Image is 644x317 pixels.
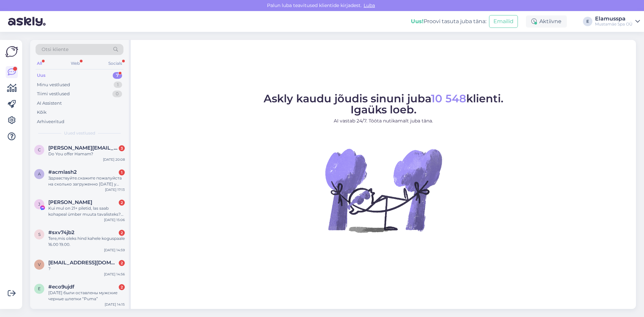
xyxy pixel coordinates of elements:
div: 1 [119,169,125,175]
div: Web [69,59,81,68]
div: Do You offer Hamam? [48,151,125,157]
span: a [38,171,41,176]
div: Uus [37,72,46,79]
span: #eco9ujdf [48,284,74,290]
span: Luba [362,2,377,8]
img: No Chat active [323,130,444,251]
div: 3 [119,145,125,151]
a: ElamusspaMustamäe Spa OÜ [595,16,640,27]
span: s [38,232,41,237]
span: #acmlash2 [48,169,77,175]
div: Tere,mis oleks hind kahele koguspaale 16.00 19.00. [48,235,125,248]
div: Kõik [37,109,47,116]
div: [DATE] 14:59 [104,248,125,253]
span: Otsi kliente [42,46,68,53]
div: Proovi tasuta juba täna: [411,17,486,25]
div: Elamusspa [595,16,633,21]
span: vlapet10@gmail.com [48,260,118,266]
span: 10 548 [431,92,466,105]
div: [DATE] 20:08 [103,157,125,162]
div: Arhiveeritud [37,118,64,125]
span: v [38,262,41,267]
div: [DATE] 14:15 [105,302,125,307]
div: [DATE] 17:13 [105,187,125,192]
div: Aktiivne [526,15,567,28]
b: Uus! [411,18,424,24]
div: E [583,17,592,26]
span: J [38,202,40,207]
div: 0 [112,91,122,97]
div: 7 [113,72,122,79]
div: Socials [107,59,123,68]
p: AI vastab 24/7. Tööta nutikamalt juba täna. [264,117,503,124]
div: AI Assistent [37,100,62,107]
span: #sxv74jb2 [48,229,74,235]
span: e [38,286,41,291]
div: Tiimi vestlused [37,91,70,97]
div: 1 [114,82,122,88]
button: Emailid [489,15,518,28]
span: Uued vestlused [64,130,95,136]
div: 2 [119,230,125,236]
div: Minu vestlused [37,82,70,88]
div: [DATE] были оставлены мужские черные шлепки “Puma” [48,290,125,302]
div: 2 [119,260,125,266]
div: ? [48,266,125,272]
div: Kui mul on 21+ piletid, las saab kohapeal ümber muuta tavalisteks? Mul lapsed ja ei saa hetkel 21... [48,205,125,217]
span: Askly kaudu jõudis sinuni juba klienti. Igaüks loeb. [264,92,503,116]
span: Jane Ly [48,199,92,205]
div: [DATE] 15:06 [104,217,125,222]
div: [DATE] 14:56 [104,272,125,277]
span: camilla_stene@hotmail.com [48,145,118,151]
div: Mustamäe Spa OÜ [595,21,633,27]
div: Здравствуйте.скажите пожалуйста на сколько загруженно [DATE] у вас? [48,175,125,187]
img: Askly Logo [5,45,18,58]
div: 2 [119,284,125,290]
div: All [36,59,43,68]
div: 2 [119,200,125,206]
span: c [38,147,41,152]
